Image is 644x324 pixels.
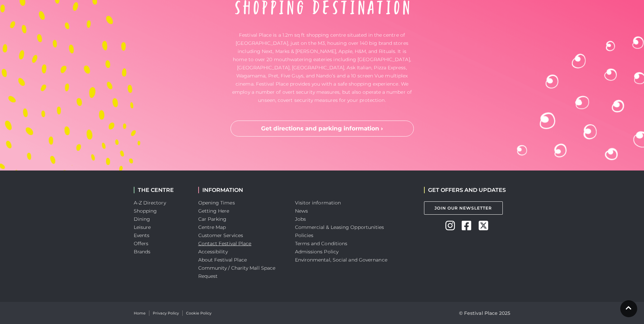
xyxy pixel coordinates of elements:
[424,201,503,215] a: Join Our Newsletter
[231,121,414,137] a: Get directions and parking information ›
[134,310,146,316] a: Home
[198,208,229,214] a: Getting Here
[295,224,384,230] a: Commercial & Leasing Opportunities
[198,240,252,247] a: Contact Festival Place
[134,208,157,214] a: Shopping
[198,187,285,193] h2: INFORMATION
[198,249,228,255] a: Accessibility
[134,224,151,230] a: Leisure
[295,257,387,263] a: Environmental, Social and Governance
[295,208,308,214] a: News
[198,232,243,238] a: Customer Services
[153,310,179,316] a: Privacy Policy
[295,249,339,255] a: Admissions Policy
[134,200,166,206] a: A-Z Directory
[424,187,506,193] h2: GET OFFERS AND UPDATES
[295,216,306,222] a: Jobs
[198,257,247,263] a: About Festival Place
[134,240,149,247] a: Offers
[295,232,314,238] a: Policies
[295,200,341,206] a: Visitor information
[198,224,226,230] a: Centre Map
[231,31,414,104] p: Festival Place is a 1.2m sq ft shopping centre situated in the centre of [GEOGRAPHIC_DATA], just ...
[459,309,511,317] p: © Festival Place 2025
[134,216,150,222] a: Dining
[198,216,227,222] a: Car Parking
[134,232,150,238] a: Events
[295,240,348,247] a: Terms and Conditions
[198,265,276,279] a: Community / Charity Mall Space Request
[134,187,188,193] h2: THE CENTRE
[134,249,151,255] a: Brands
[198,200,235,206] a: Opening Times
[186,310,211,316] a: Cookie Policy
